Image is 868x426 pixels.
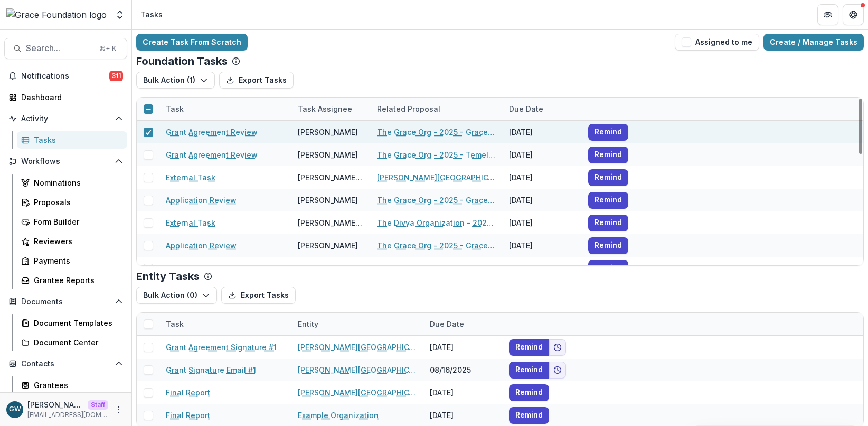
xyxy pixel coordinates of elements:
[377,195,496,206] a: The Grace Org - 2025 - Grace's Test Grant Application
[27,399,83,410] p: [PERSON_NAME]
[112,403,125,416] button: More
[166,263,243,274] a: WRJ External Review
[423,336,503,359] div: [DATE]
[588,169,628,186] button: Remind
[17,252,127,269] a: Payments
[136,55,228,67] p: Foundation Tasks
[588,192,628,209] button: Remind
[34,177,119,188] div: Nominations
[298,149,358,160] div: [PERSON_NAME]
[166,410,210,421] a: Final Report
[34,236,119,247] div: Reviewers
[166,217,215,228] a: External Task
[423,381,503,404] div: [DATE]
[503,211,582,234] div: [DATE]
[136,287,217,304] button: Bulk Action (0)
[503,143,582,166] div: [DATE]
[136,7,167,22] nav: breadcrumb
[136,270,200,283] p: Entity Tasks
[166,342,277,353] a: Grant Agreement Signature #1
[503,121,582,143] div: [DATE]
[159,313,291,335] div: Task
[503,166,582,189] div: [DATE]
[109,71,123,81] span: 311
[166,172,215,183] a: External Task
[34,216,119,227] div: Form Builder
[675,34,759,51] button: Assigned to me
[509,384,549,401] button: Remind
[377,240,496,251] a: The Grace Org - 2025 - Grace's Test Grant Application
[17,193,127,211] a: Proposals
[549,362,566,379] button: Add to friends
[298,195,358,206] div: [PERSON_NAME]
[21,92,119,103] div: Dashboard
[88,400,108,410] p: Staff
[509,362,549,379] button: Remind
[588,147,628,163] button: Remind
[423,313,503,335] div: Due Date
[17,334,127,351] a: Document Center
[377,127,496,138] a: The Grace Org - 2025 - Grace's Test Grant Application
[4,110,127,127] button: Open Activity
[166,387,210,398] a: Final Report
[166,195,237,206] a: Application Review
[298,342,417,353] a: [PERSON_NAME][GEOGRAPHIC_DATA]
[34,317,119,328] div: Document Templates
[17,233,127,250] a: Reviewers
[6,8,107,21] img: Grace Foundation logo
[221,287,296,304] button: Export Tasks
[423,318,470,330] div: Due Date
[4,153,127,170] button: Open Workflows
[588,215,628,231] button: Remind
[166,240,237,251] a: Application Review
[140,9,163,20] div: Tasks
[21,297,110,306] span: Documents
[588,237,628,254] button: Remind
[4,67,127,84] button: Notifications311
[21,157,110,166] span: Workflows
[17,174,127,191] a: Nominations
[291,318,325,330] div: Entity
[588,124,628,141] button: Remind
[503,234,582,257] div: [DATE]
[21,114,110,123] span: Activity
[291,103,358,114] div: Task Assignee
[503,98,582,120] div: Due Date
[34,134,119,146] div: Tasks
[9,406,21,413] div: Grace Willig
[21,360,110,369] span: Contacts
[291,98,371,120] div: Task Assignee
[159,98,291,120] div: Task
[298,387,417,398] a: [PERSON_NAME][GEOGRAPHIC_DATA]
[423,359,503,381] div: 08/16/2025
[17,376,127,394] a: Grantees
[21,72,109,81] span: Notifications
[159,318,190,330] div: Task
[159,103,190,114] div: Task
[4,38,127,59] button: Search...
[291,313,423,335] div: Entity
[377,217,496,228] a: The Divya Organization - 2023 - Temelio General Operating Grant Proposal
[112,4,127,25] button: Open entity switcher
[503,257,582,279] div: 07/03/2025
[377,149,496,160] a: The Grace Org - 2025 - Temelio Example Form
[298,240,358,251] div: [PERSON_NAME]
[298,127,358,138] div: [PERSON_NAME]
[371,98,503,120] div: Related Proposal
[17,272,127,289] a: Grantee Reports
[4,355,127,372] button: Open Contacts
[34,255,119,266] div: Payments
[377,172,496,183] a: [PERSON_NAME][GEOGRAPHIC_DATA] - 2025 - Grace's Test Grant Application
[166,127,258,138] a: Grant Agreement Review
[17,213,127,230] a: Form Builder
[17,314,127,332] a: Document Templates
[219,72,294,89] button: Export Tasks
[503,103,550,114] div: Due Date
[34,337,119,348] div: Document Center
[371,103,447,114] div: Related Proposal
[27,410,108,420] p: [EMAIL_ADDRESS][DOMAIN_NAME]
